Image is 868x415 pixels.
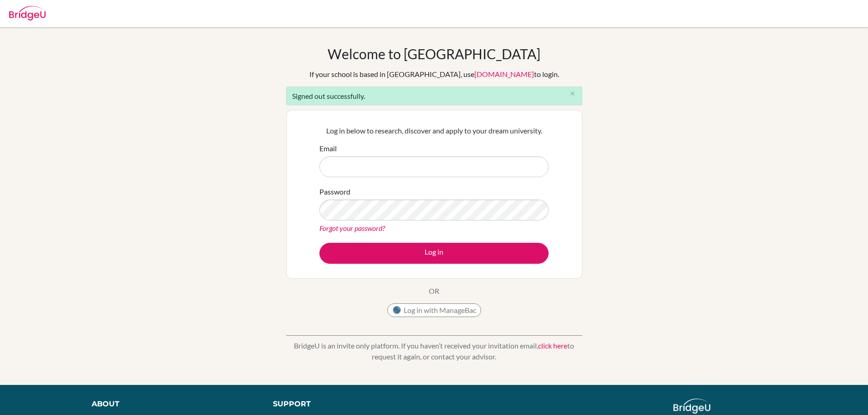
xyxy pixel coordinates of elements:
[564,87,582,101] button: Close
[9,6,46,20] img: Bridge-U
[569,90,576,97] i: close
[387,303,481,317] button: Log in with ManageBac
[319,243,549,264] button: Log in
[538,341,567,350] a: click here
[328,46,540,62] h1: Welcome to [GEOGRAPHIC_DATA]
[673,399,710,414] img: logo_white@2x-f4f0deed5e89b7ecb1c2cc34c3e3d731f90f0f143d5ea2071677605dd97b5244.png
[273,399,423,410] div: Support
[319,186,350,197] label: Password
[319,125,549,136] p: Log in below to research, discover and apply to your dream university.
[319,143,337,154] label: Email
[474,70,534,78] a: [DOMAIN_NAME]
[286,340,582,362] p: BridgeU is an invite only platform. If you haven’t received your invitation email, to request it ...
[429,286,439,297] p: OR
[286,87,582,105] div: Signed out successfully.
[319,224,385,232] a: Forgot your password?
[309,69,559,80] div: If your school is based in [GEOGRAPHIC_DATA], use to login.
[92,399,252,410] div: About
